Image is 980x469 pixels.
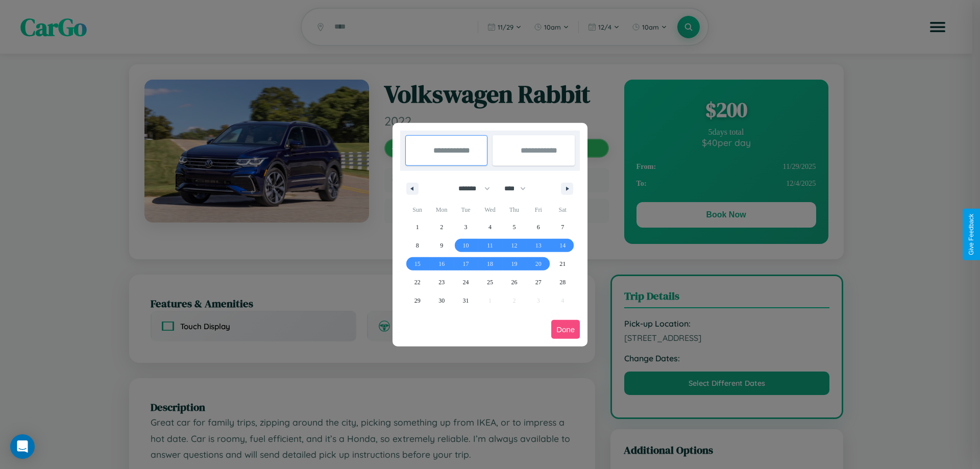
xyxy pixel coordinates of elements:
span: 19 [511,255,517,273]
span: Fri [526,202,550,218]
button: 22 [405,273,429,291]
button: 13 [526,236,550,255]
button: 10 [454,236,478,255]
span: 3 [464,218,468,236]
button: 24 [454,273,478,291]
button: 5 [502,218,526,236]
span: 14 [559,236,566,255]
span: Tue [454,202,478,218]
button: 18 [478,255,502,273]
button: 26 [502,273,526,291]
button: 16 [429,255,453,273]
span: 2 [440,218,443,236]
button: 31 [454,291,478,310]
button: 3 [454,218,478,236]
span: 16 [438,255,445,273]
button: 21 [551,255,575,273]
button: 1 [405,218,429,236]
div: Give Feedback [968,214,975,255]
button: 29 [405,291,429,310]
span: 30 [438,291,445,310]
span: 7 [561,218,564,236]
button: 8 [405,236,429,255]
button: 14 [551,236,575,255]
button: Done [551,320,580,339]
span: 15 [414,255,421,273]
button: 23 [429,273,453,291]
button: 2 [429,218,453,236]
div: Open Intercom Messenger [10,434,35,459]
span: 27 [535,273,542,291]
span: 1 [416,218,419,236]
button: 9 [429,236,453,255]
span: 5 [512,218,516,236]
button: 28 [551,273,575,291]
span: 26 [511,273,517,291]
span: Sun [405,202,429,218]
button: 27 [526,273,550,291]
button: 7 [551,218,575,236]
span: 29 [414,291,421,310]
button: 6 [526,218,550,236]
span: 31 [463,291,469,310]
span: 10 [463,236,469,255]
span: 18 [487,255,493,273]
span: 20 [535,255,542,273]
button: 17 [454,255,478,273]
button: 20 [526,255,550,273]
span: Mon [429,202,453,218]
span: 17 [463,255,469,273]
button: 4 [478,218,502,236]
button: 25 [478,273,502,291]
button: 19 [502,255,526,273]
button: 11 [478,236,502,255]
button: 15 [405,255,429,273]
span: 4 [488,218,492,236]
span: 22 [414,273,421,291]
span: 6 [537,218,540,236]
span: Wed [478,202,502,218]
span: 23 [438,273,445,291]
span: Thu [502,202,526,218]
button: 30 [429,291,453,310]
span: 9 [440,236,443,255]
span: 12 [511,236,517,255]
span: 28 [559,273,566,291]
span: 21 [559,255,566,273]
button: 12 [502,236,526,255]
span: 8 [416,236,419,255]
span: 13 [535,236,542,255]
span: 25 [487,273,493,291]
span: Sat [551,202,575,218]
span: 24 [463,273,469,291]
span: 11 [487,236,493,255]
